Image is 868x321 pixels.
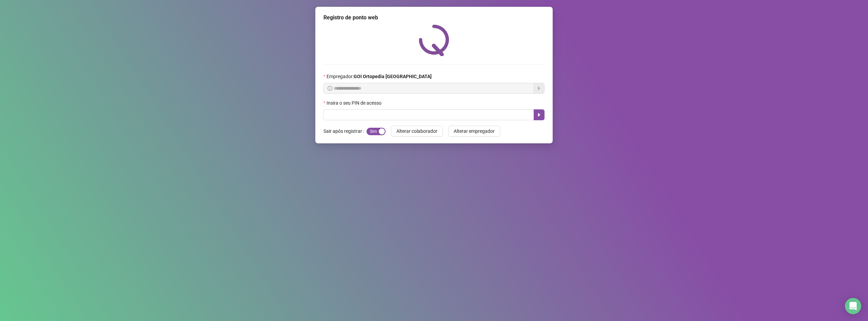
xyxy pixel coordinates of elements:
[354,74,432,79] strong: GOI Ortopedia [GEOGRAPHIC_DATA]
[323,14,545,22] div: Registro de ponto web
[448,126,500,137] button: Alterar empregador
[323,99,386,107] label: Insira o seu PIN de acesso
[327,73,432,80] span: Empregador :
[536,112,542,118] span: caret-right
[323,126,367,137] label: Sair após registrar
[454,127,495,135] span: Alterar empregador
[328,86,332,91] span: info-circle
[396,127,437,135] span: Alterar colaborador
[845,298,861,314] div: Open Intercom Messenger
[391,126,443,137] button: Alterar colaborador
[419,24,449,56] img: QRPoint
